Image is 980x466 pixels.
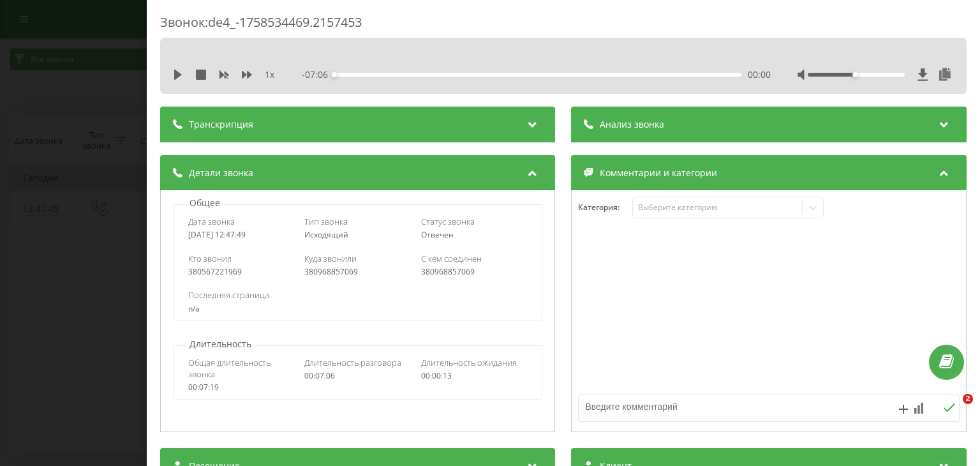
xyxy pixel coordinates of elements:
[421,372,528,380] div: 00:00:13
[937,394,967,425] iframe: Intercom live chat
[188,253,232,264] span: Кто звонил
[421,229,454,240] span: Отвечен
[188,383,295,392] div: 00:07:19
[188,289,269,301] span: Последняя страница
[188,230,295,239] div: [DATE] 12:47:49
[186,338,255,350] p: Длительность
[421,253,482,264] span: С кем соединен
[189,167,253,179] span: Детали звонка
[748,68,771,81] span: 00:00
[305,229,349,240] span: Исходящий
[305,357,402,368] span: Длительность разговора
[305,372,412,380] div: 00:07:06
[600,118,665,131] span: Анализ звонка
[188,216,235,227] span: Дата звонка
[853,72,858,77] div: Accessibility label
[638,202,798,213] div: Выберите категорию
[302,68,335,81] span: - 07:06
[332,72,338,77] div: Accessibility label
[305,253,357,264] span: Куда звонили
[188,304,527,313] div: n/a
[963,394,973,404] span: 2
[186,197,223,209] p: Общее
[421,216,475,227] span: Статус звонка
[305,267,412,276] div: 380968857069
[265,68,274,81] span: 1 x
[421,357,517,368] span: Длительность ожидания
[188,267,295,276] div: 380567221969
[189,118,253,131] span: Транскрипция
[421,267,528,276] div: 380968857069
[600,167,718,179] span: Комментарии и категории
[188,357,295,380] span: Общая длительность звонка
[305,216,348,227] span: Тип звонка
[579,203,633,212] h4: Категория :
[160,13,967,38] div: Звонок : de4_-1758534469.2157453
